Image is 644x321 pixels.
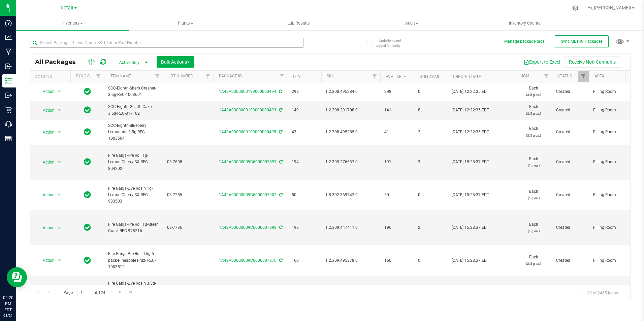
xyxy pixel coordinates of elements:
[384,129,410,135] span: 41
[108,221,159,234] span: Fire Ganja-Pre Roll 1g-Green Crack-REC-978216
[84,256,91,265] span: In Sync
[369,71,380,82] a: Filter
[202,71,214,82] a: Filter
[5,20,12,26] inline-svg: Dashboard
[84,190,91,200] span: In Sync
[556,224,585,231] span: Created
[293,74,300,79] a: Qty
[278,89,282,94] span: Sync from Compliance System
[561,39,603,44] span: Sync METRC Packages
[452,107,489,113] span: [DATE] 12:22:35 EDT
[519,221,548,234] span: Each
[587,5,631,10] span: Hi, [PERSON_NAME]!
[16,16,129,30] a: Inventory
[325,107,376,113] span: 1.2.308.291708.0
[452,257,489,264] span: [DATE] 15:28:37 EDT
[356,20,468,26] span: Audit
[109,74,131,78] a: Item Name
[5,77,12,84] inline-svg: Inventory
[278,108,282,112] span: Sync from Compliance System
[108,185,159,205] span: Fire Ganja-Live Rosin 1g-Lemon Cherry BX-REC-933503
[519,195,548,201] p: (1 g ea.)
[576,288,623,298] span: 1 - 20 of 2465 items
[168,74,193,78] a: Lot Number
[593,129,636,135] span: Filling Room
[418,159,444,165] span: 3
[130,20,242,26] span: Plants
[452,192,489,198] span: [DATE] 15:28:37 EDT
[452,224,489,231] span: [DATE] 15:28:37 EDT
[278,159,283,164] span: Sync from Compliance System
[519,260,548,267] p: (2.5 g ea.)
[376,38,409,48] span: Include items not tagged for facility
[84,87,91,96] span: In Sync
[593,224,636,231] span: Filling Room
[556,107,585,113] span: Created
[468,16,581,30] a: Inventory Counts
[556,257,585,264] span: Created
[84,105,91,115] span: In Sync
[418,129,444,135] span: 2
[292,107,317,113] span: 149
[452,88,489,95] span: [DATE] 12:22:35 EDT
[452,129,489,135] span: [DATE] 12:22:35 EDT
[325,192,376,198] span: 1.8.302.369742.0
[277,71,288,82] a: Filter
[37,256,55,265] span: Action
[55,256,64,265] span: select
[167,159,210,165] span: 03-7608
[556,192,585,198] span: Created
[84,127,91,137] span: In Sync
[556,159,585,165] span: Created
[108,85,159,98] span: SCC-Eighth-Sherb Crasher-3.5g-REC-1003601
[519,56,565,68] button: Export to Excel
[452,159,489,165] span: [DATE] 15:28:37 EDT
[37,157,55,167] span: Action
[292,192,317,198] span: 50
[571,5,580,11] div: Manage settings
[167,192,210,198] span: 03-7255
[278,130,282,134] span: Sync from Compliance System
[5,34,12,41] inline-svg: Analytics
[77,288,89,298] input: 1
[519,110,548,117] p: (3.5 g ea.)
[37,190,55,200] span: Action
[555,35,609,47] button: Sync METRC Packages
[5,48,12,55] inline-svg: Manufacturing
[292,257,317,264] span: 160
[5,121,12,128] inline-svg: Call Center
[58,288,111,298] span: Page of 124
[384,192,410,198] span: 50
[519,126,548,138] span: Each
[55,106,64,115] span: select
[5,63,12,70] inline-svg: Inbound
[37,223,55,233] span: Action
[593,257,636,264] span: Filling Room
[593,88,636,95] span: Filling Room
[384,257,410,264] span: 160
[242,16,355,30] a: Lab Results
[157,56,194,68] button: Bulk Actions
[55,223,64,233] span: select
[161,59,190,65] span: Bulk Actions
[55,128,64,137] span: select
[384,107,410,113] span: 141
[84,223,91,232] span: In Sync
[5,92,12,99] inline-svg: Outbound
[519,104,548,116] span: Each
[593,192,636,198] span: Filling Room
[108,251,159,270] span: Fire Ganja-Pre Roll 0.5g 5 pack-Pineapple Fruz- REC-1003512
[219,130,276,134] a: 1A42A0300000199000000495
[557,74,572,78] a: Status
[292,88,317,95] span: 298
[418,107,444,113] span: 8
[93,71,104,82] a: Filter
[219,225,277,230] a: 1A42A03000009C6000007898
[278,20,319,26] span: Lab Results
[419,74,449,79] a: Non-Available
[292,129,317,135] span: 43
[7,267,27,287] iframe: Resource center
[504,39,545,44] button: Manage package tags
[76,74,102,78] a: Sync Status
[325,159,376,165] span: 1.2.309.276637.0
